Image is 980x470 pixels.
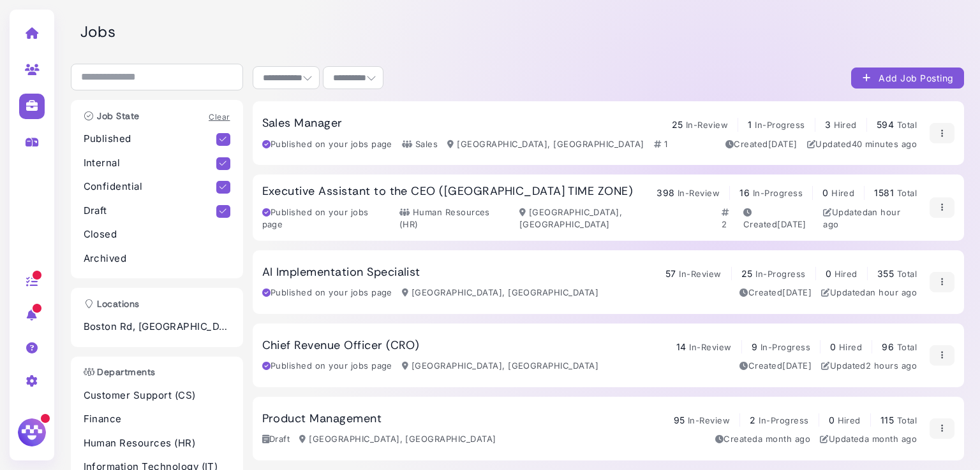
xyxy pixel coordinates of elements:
[84,180,217,194] p: Confidential
[755,120,805,130] span: In-Progress
[402,287,598,299] div: [GEOGRAPHIC_DATA], [GEOGRAPHIC_DATA]
[897,188,917,198] span: Total
[678,188,720,198] span: In-Review
[399,206,510,231] div: Human Resources (HR)
[820,433,917,446] div: Updated
[838,415,861,425] span: Hired
[851,68,964,89] button: Add Job Posting
[688,415,730,425] span: In-Review
[897,269,917,279] span: Total
[84,436,230,451] p: Human Resources (HR)
[447,138,644,151] div: [GEOGRAPHIC_DATA], [GEOGRAPHIC_DATA]
[743,206,813,231] div: Created
[262,360,392,373] div: Published on your jobs page
[866,287,917,297] time: Aug 20, 2025
[84,412,230,427] p: Finance
[80,23,964,41] h2: Jobs
[777,219,806,229] time: May 02, 2025
[262,287,392,299] div: Published on your jobs page
[657,187,674,198] span: 398
[674,415,685,425] span: 95
[77,299,146,310] h3: Locations
[725,138,798,151] div: Created
[84,320,230,334] p: Boston Rd, [GEOGRAPHIC_DATA], [GEOGRAPHIC_DATA]
[877,268,894,279] span: 355
[852,139,917,149] time: Aug 20, 2025
[758,434,810,444] time: Jul 17, 2025
[402,360,598,373] div: [GEOGRAPHIC_DATA], [GEOGRAPHIC_DATA]
[782,287,812,297] time: May 19, 2025
[262,138,392,151] div: Published on your jobs page
[782,360,812,371] time: Jun 09, 2025
[823,206,917,231] div: Updated
[830,341,836,352] span: 0
[739,360,812,373] div: Created
[722,206,737,231] div: 2
[748,119,752,130] span: 1
[861,71,954,85] div: Add Job Posting
[77,111,146,122] h3: Job State
[262,433,290,446] div: Draft
[741,268,753,279] span: 25
[739,287,812,299] div: Created
[689,342,731,352] span: In-Review
[882,341,894,352] span: 96
[84,132,217,146] p: Published
[715,433,810,446] div: Created
[299,433,496,446] div: [GEOGRAPHIC_DATA], [GEOGRAPHIC_DATA]
[686,120,728,130] span: In-Review
[77,367,162,378] h3: Departments
[759,415,808,425] span: In-Progress
[84,227,230,242] p: Closed
[829,415,835,425] span: 0
[402,138,438,151] div: Sales
[84,156,217,171] p: Internal
[752,341,757,352] span: 9
[679,269,721,279] span: In-Review
[865,434,917,444] time: Jul 17, 2025
[826,268,831,279] span: 0
[755,269,805,279] span: In-Progress
[676,341,687,352] span: 14
[209,112,230,122] a: Clear
[877,119,894,130] span: 594
[825,119,831,130] span: 3
[750,415,755,425] span: 2
[262,266,420,280] h3: AI Implementation Specialist
[519,206,712,231] div: [GEOGRAPHIC_DATA], [GEOGRAPHIC_DATA]
[874,187,894,198] span: 1581
[739,187,750,198] span: 16
[672,119,683,130] span: 25
[839,342,862,352] span: Hired
[654,138,667,151] div: 1
[262,412,382,426] h3: Product Management
[761,342,810,352] span: In-Progress
[84,388,230,403] p: Customer Support (CS)
[262,206,390,231] div: Published on your jobs page
[262,185,634,199] h3: Executive Assistant to the CEO ([GEOGRAPHIC_DATA] TIME ZONE)
[897,342,917,352] span: Total
[880,415,894,425] span: 115
[834,120,857,130] span: Hired
[821,360,917,373] div: Updated
[807,138,917,151] div: Updated
[84,204,217,218] p: Draft
[16,417,48,448] img: Megan
[262,339,420,353] h3: Chief Revenue Officer (CRO)
[753,188,803,198] span: In-Progress
[665,268,676,279] span: 57
[821,287,917,299] div: Updated
[897,120,917,130] span: Total
[866,360,917,371] time: Aug 20, 2025
[897,415,917,425] span: Total
[831,188,854,198] span: Hired
[768,139,798,149] time: Apr 25, 2025
[822,187,828,198] span: 0
[835,269,857,279] span: Hired
[262,117,343,131] h3: Sales Manager
[84,252,230,266] p: Archived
